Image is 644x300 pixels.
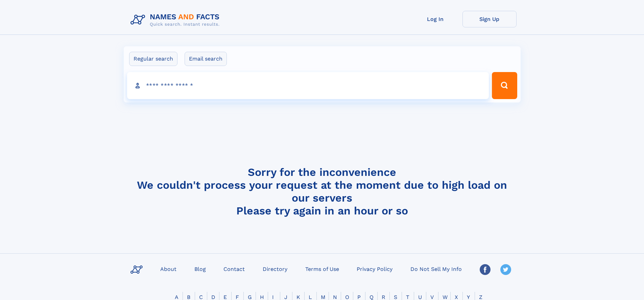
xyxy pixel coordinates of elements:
a: Contact [221,264,247,274]
a: Privacy Policy [354,264,395,274]
label: Regular search [129,52,177,66]
button: Search Button [492,72,517,99]
label: Email search [185,52,227,66]
a: Sign Up [462,11,517,27]
input: search input [127,72,489,99]
h4: Sorry for the inconvenience We couldn't process your request at the moment due to high load on ou... [128,166,517,217]
a: Blog [192,264,209,274]
a: Directory [260,264,290,274]
img: Logo Names and Facts [128,11,225,29]
a: Do Not Sell My Info [408,264,464,274]
a: Log In [408,11,462,27]
img: Facebook [480,264,491,275]
a: About [158,264,179,274]
img: Twitter [500,264,511,275]
a: Terms of Use [303,264,342,274]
